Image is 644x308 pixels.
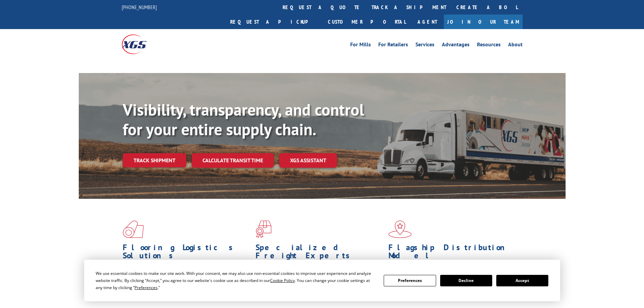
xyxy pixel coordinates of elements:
[440,275,492,286] button: Decline
[444,15,523,29] a: Join Our Team
[225,15,323,29] a: Request a pickup
[411,15,444,29] a: Agent
[323,15,411,29] a: Customer Portal
[122,4,157,10] a: [PHONE_NUMBER]
[123,153,186,167] a: Track shipment
[270,278,295,283] span: Cookie Policy
[508,42,523,49] a: About
[256,220,271,238] img: xgs-icon-focused-on-flooring-red
[96,270,376,291] div: We use essential cookies to make our site work. With your consent, we may also use non-essential ...
[123,243,251,263] h1: Flooring Logistics Solutions
[496,275,548,286] button: Accept
[388,220,412,238] img: xgs-icon-flagship-distribution-model-red
[84,260,560,301] div: Cookie Consent Prompt
[123,99,364,140] b: Visibility, transparency, and control for your entire supply chain.
[192,153,274,168] a: Calculate transit time
[384,275,436,286] button: Preferences
[279,153,337,168] a: XGS ASSISTANT
[350,42,371,49] a: For Mills
[477,42,501,49] a: Resources
[415,42,434,49] a: Services
[442,42,470,49] a: Advantages
[123,220,144,238] img: xgs-icon-total-supply-chain-intelligence-red
[135,285,158,290] span: Preferences
[388,243,516,263] h1: Flagship Distribution Model
[378,42,408,49] a: For Retailers
[256,243,383,263] h1: Specialized Freight Experts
